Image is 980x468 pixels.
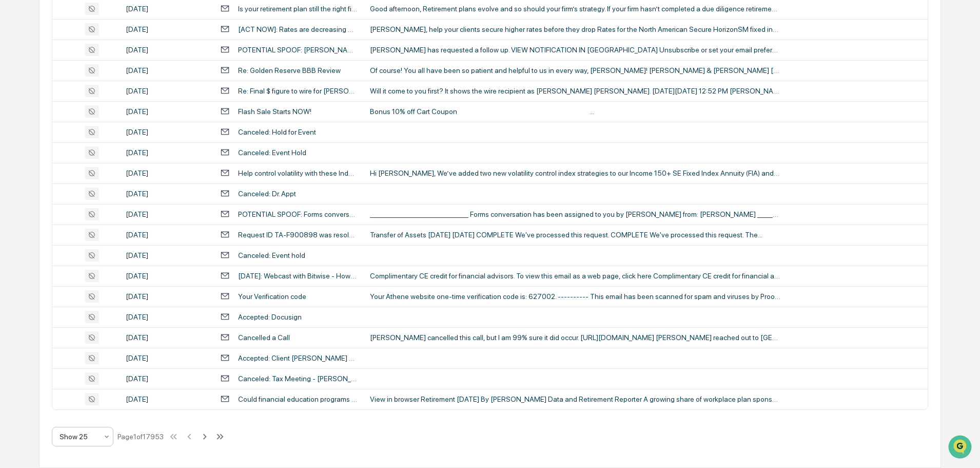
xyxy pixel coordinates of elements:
[74,130,83,139] div: 🗄️
[947,434,975,462] iframe: Open customer support
[370,210,780,218] div: ________________________________ Forms conversation has been assigned to you by [PERSON_NAME] fro...
[102,174,124,182] span: Pylon
[126,46,208,54] div: [DATE]
[238,128,316,136] div: Canceled: Hold for Event
[238,395,358,403] div: Could financial education programs backfire on advisors?
[370,5,780,13] div: Good afternoon, Retirement plans evolve and so should your firm’s strategy. If your firm hasn’t c...
[126,333,208,342] div: [DATE]
[238,231,358,239] div: Request ID TA-F900898 was resolved.
[238,107,311,116] div: Flash Sale Starts NOW!
[238,66,341,74] div: Re: Golden Reserve BBB Review
[35,89,130,97] div: We're available if you need us!
[126,292,208,301] div: [DATE]
[126,107,208,116] div: [DATE]
[126,5,208,13] div: [DATE]
[126,128,208,136] div: [DATE]
[370,292,780,301] div: Your Athene website one-time verification code is: 627002. ---------- This email has been scanned...
[238,375,358,383] div: Canceled: Tax Meeting - [PERSON_NAME] & [PERSON_NAME]
[21,149,65,159] span: Data Lookup
[238,87,358,95] div: Re: Final $ figure to wire for [PERSON_NAME] changed
[238,148,306,157] div: Canceled: Event Hold
[370,107,780,116] div: Bonus 10% off Cart Coupon ‌ ‌ ‌ ‌ ‌ ‌ ‌ ‌ ‌ ‌ ‌ ‌ ‌ ‌ ‌ ‌ ‌ ‌ ‌ ‌ ‌ ‌ ‌ ‌ ‌ ‌ ‌ ‌ ‌ ‌ ‌ ‌ ‌ ‌ ‌ ‌...
[126,395,208,403] div: [DATE]
[126,272,208,280] div: [DATE]
[21,129,66,140] span: Preclearance
[126,66,208,74] div: [DATE]
[370,87,780,95] div: Will it come to you first? It shows the wire recipient as [PERSON_NAME] [PERSON_NAME]. [DATE][DAT...
[6,145,69,163] a: 🔎Data Lookup
[72,174,124,182] a: Powered byPylon
[370,25,780,33] div: [PERSON_NAME], help your clients secure higher rates before they drop Rates for the North America...
[126,190,208,198] div: [DATE]
[126,210,208,218] div: [DATE]
[117,433,164,441] div: Page 1 of 17953
[238,313,302,321] div: Accepted: Docusign
[174,82,187,94] button: Start new chat
[126,87,208,95] div: [DATE]
[238,251,305,259] div: Canceled: Event hold
[238,190,296,198] div: Canceled: Dr. Appt
[238,292,306,301] div: Your Verification code
[126,251,208,259] div: [DATE]
[126,354,208,362] div: [DATE]
[238,210,358,218] div: POTENTIAL SPOOF: Forms conversation has been assigned to you by [PERSON_NAME]
[10,150,18,158] div: 🔎
[126,375,208,383] div: [DATE]
[370,395,780,403] div: View in browser Retirement [DATE] By [PERSON_NAME] Data and Retirement Reporter A growing share o...
[370,231,780,239] div: Transfer of Assets [DATE] [DATE] COMPLETE We've processed this request. COMPLETE We've processed ...
[238,354,358,362] div: Accepted: Client [PERSON_NAME] & [PERSON_NAME]
[370,333,780,342] div: [PERSON_NAME] cancelled this call, but I am 99% sure it did occur. [URL][DOMAIN_NAME] [PERSON_NAM...
[70,125,131,144] a: 🗄️Attestations
[238,46,358,54] div: POTENTIAL SPOOF: [PERSON_NAME] requested a follow-up
[370,66,780,74] div: Of course! You all have been so patient and helpful to us in every way, [PERSON_NAME]! [PERSON_NA...
[126,25,208,33] div: [DATE]
[238,25,358,33] div: [ACT NOW]: Rates are decreasing on the Secure Horizon FIAs
[370,169,780,177] div: Hi [PERSON_NAME], We’ve added two new volatility control index strategies to our Income 150+ SE F...
[126,231,208,239] div: [DATE]
[126,169,208,177] div: [DATE]
[370,272,780,280] div: Complimentary CE credit for financial advisors. To view this email as a web page, click here Comp...
[6,125,70,144] a: 🖐️Preclearance
[238,333,290,342] div: Cancelled a Call
[126,313,208,321] div: [DATE]
[10,79,29,97] img: 1746055101610-c473b297-6a78-478c-a979-82029cc54cd1
[238,5,358,13] div: Is your retirement plan still the right fit for your firm?
[35,79,168,89] div: Start new chat
[10,130,18,139] div: 🖐️
[370,46,780,54] div: [PERSON_NAME] has requested a follow up. VIEW NOTIFICATION IN [GEOGRAPHIC_DATA] Unsubscribe or se...
[126,148,208,157] div: [DATE]
[85,129,127,140] span: Attestations
[238,169,358,177] div: Help control volatility with these Index Strategies
[238,272,358,280] div: [DATE]: Webcast with Bitwise - How to Build a Crypto Sleeve for Your Portfolio - [DATE] Credit
[10,22,187,38] p: How can we help?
